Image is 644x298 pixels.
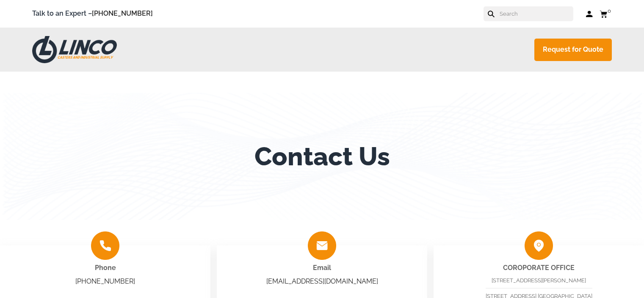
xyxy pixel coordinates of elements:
strong: COROPORATE OFFICE [503,264,575,272]
input: Search [499,6,573,21]
img: LINCO CASTERS & INDUSTRIAL SUPPLY [32,36,117,63]
a: Request for Quote [534,39,612,61]
a: 0 [600,8,612,19]
span: Email [313,264,331,272]
span: Talk to an Expert – [32,8,153,19]
a: [EMAIL_ADDRESS][DOMAIN_NAME] [266,277,378,285]
img: group-2008.png [308,231,336,260]
a: [PHONE_NUMBER] [75,277,135,285]
span: Phone [95,264,116,272]
img: group-2009.png [91,231,119,260]
a: Log in [586,10,593,18]
img: group-2010.png [525,231,553,260]
span: 0 [608,8,611,14]
a: [PHONE_NUMBER] [92,9,153,17]
h1: Contact Us [254,142,390,171]
span: [STREET_ADDRESS][PERSON_NAME] [492,277,586,284]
